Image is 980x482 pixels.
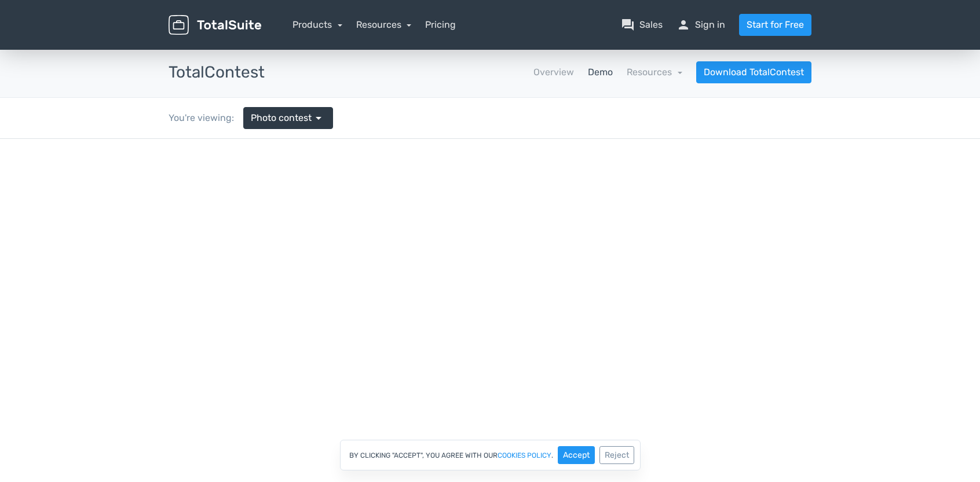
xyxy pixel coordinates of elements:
[533,65,574,79] a: Overview
[243,107,333,129] a: Photo contest arrow_drop_down
[621,18,635,32] span: question_answer
[558,446,595,464] button: Accept
[498,452,551,459] a: cookies policy
[627,67,682,78] a: Resources
[599,446,634,464] button: Reject
[292,19,342,30] a: Products
[312,111,326,125] span: arrow_drop_down
[356,19,412,30] a: Resources
[251,111,312,125] span: Photo contest
[340,440,641,470] div: By clicking "Accept", you agree with our .
[677,18,725,32] a: personSign in
[169,15,261,35] img: TotalSuite for WordPress
[621,18,663,32] a: question_answerSales
[169,111,243,125] div: You're viewing:
[169,64,265,82] h3: TotalContest
[425,18,456,32] a: Pricing
[739,14,811,36] a: Start for Free
[677,18,690,32] span: person
[588,65,613,79] a: Demo
[696,61,811,83] a: Download TotalContest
